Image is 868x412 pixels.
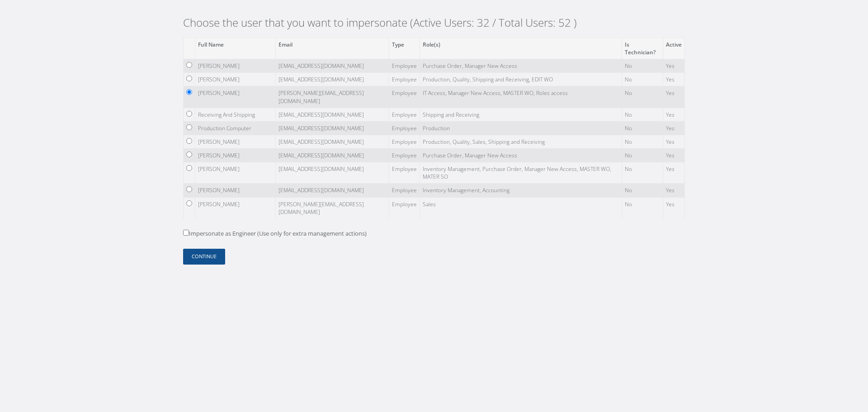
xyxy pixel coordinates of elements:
td: [EMAIL_ADDRESS][DOMAIN_NAME] [276,184,389,197]
td: [EMAIL_ADDRESS][DOMAIN_NAME] [276,135,389,148]
td: No [622,184,663,197]
label: Impersonate as Engineer (Use only for extra management actions) [183,229,367,238]
td: Yes [663,73,684,86]
td: Employee [389,59,420,73]
td: Yes [663,162,684,184]
td: [PERSON_NAME] [195,197,276,218]
input: Impersonate as Engineer (Use only for extra management actions) [183,230,189,236]
td: [PERSON_NAME][EMAIL_ADDRESS][DOMAIN_NAME] [276,86,389,108]
td: Yes [663,149,684,162]
td: Employee [389,197,420,218]
td: Employee [389,162,420,184]
td: Production, Quality, Shipping and Receiving, EDIT WO [420,73,622,86]
td: Employee [389,135,420,148]
td: Yes [663,121,684,135]
td: [EMAIL_ADDRESS][DOMAIN_NAME] [276,162,389,184]
td: Inventory Management, Accounting [420,184,622,197]
h2: Choose the user that you want to impersonate (Active Users: 32 / Total Users: 52 ) [183,16,685,29]
td: [PERSON_NAME] [195,59,276,73]
td: Employee [389,86,420,108]
td: [PERSON_NAME][EMAIL_ADDRESS][DOMAIN_NAME] [276,197,389,218]
td: IT Access, Manager New Access, MASTER WO, Roles access [420,86,622,108]
td: Purchase Order, Manager New Access [420,149,622,162]
td: [EMAIL_ADDRESS][DOMAIN_NAME] [276,73,389,86]
td: Employee [389,121,420,135]
td: No [622,121,663,135]
td: Employee [389,108,420,121]
td: [EMAIL_ADDRESS][DOMAIN_NAME] [276,59,389,73]
th: Type [389,38,420,59]
td: [PERSON_NAME] [195,162,276,184]
td: Sales [420,197,622,218]
td: [PERSON_NAME] [195,135,276,148]
td: Employee [389,184,420,197]
td: Purchase Order, Manager New Access [420,59,622,73]
td: No [622,59,663,73]
td: [PERSON_NAME] [195,73,276,86]
td: Production [420,121,622,135]
td: Production Computer [195,121,276,135]
td: [PERSON_NAME] [195,149,276,162]
td: No [622,149,663,162]
td: Yes [663,197,684,218]
th: Active [663,38,684,59]
td: Yes [663,86,684,108]
td: No [622,135,663,148]
th: Is Technician? [622,38,663,59]
td: No [622,108,663,121]
td: [PERSON_NAME] [195,184,276,197]
td: [PERSON_NAME] [195,86,276,108]
th: Full Name [195,38,276,59]
td: [EMAIL_ADDRESS][DOMAIN_NAME] [276,121,389,135]
td: Inventory Management, Purchase Order, Manager New Access, MASTER WO, MATER SO [420,162,622,184]
th: Email [276,38,389,59]
td: Yes [663,184,684,197]
th: Role(s) [420,38,622,59]
td: [EMAIL_ADDRESS][DOMAIN_NAME] [276,108,389,121]
td: [EMAIL_ADDRESS][DOMAIN_NAME] [276,149,389,162]
td: Yes [663,59,684,73]
td: Yes [663,135,684,148]
td: No [622,162,663,184]
button: Continue [183,249,225,265]
td: Yes [663,108,684,121]
td: No [622,86,663,108]
td: Shipping and Receiving [420,108,622,121]
td: Employee [389,149,420,162]
td: No [622,197,663,218]
td: Employee [389,73,420,86]
td: Receiving And Shipping [195,108,276,121]
td: Production, Quality, Sales, Shipping and Receiving [420,135,622,148]
td: No [622,73,663,86]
